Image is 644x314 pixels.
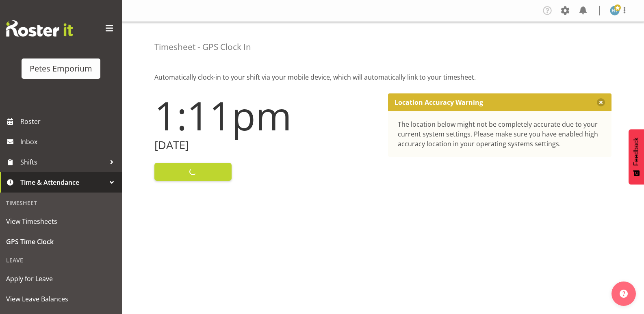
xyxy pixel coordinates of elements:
[20,136,118,148] span: Inbox
[597,98,605,106] button: Close message
[2,211,120,232] a: View Timesheets
[2,195,120,211] div: Timesheet
[30,63,92,75] div: Petes Emporium
[398,119,602,149] div: The location below might not be completely accurate due to your current system settings. Please m...
[629,129,644,184] button: Feedback - Show survey
[154,42,251,52] h4: Timesheet - GPS Clock In
[6,293,116,305] span: View Leave Balances
[633,137,640,166] span: Feedback
[154,139,378,152] h2: [DATE]
[395,98,483,106] p: Location Accuracy Warning
[2,252,120,269] div: Leave
[20,176,106,188] span: Time & Attendance
[2,289,120,309] a: View Leave Balances
[2,232,120,252] a: GPS Time Clock
[2,269,120,289] a: Apply for Leave
[610,6,620,15] img: helena-tomlin701.jpg
[20,156,106,168] span: Shifts
[6,236,116,248] span: GPS Time Clock
[6,273,116,285] span: Apply for Leave
[154,72,611,82] p: Automatically clock-in to your shift via your mobile device, which will automatically link to you...
[20,115,118,128] span: Roster
[154,93,378,137] h1: 1:11pm
[620,290,628,298] img: help-xxl-2.png
[6,215,116,227] span: View Timesheets
[6,20,73,37] img: Rosterit website logo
